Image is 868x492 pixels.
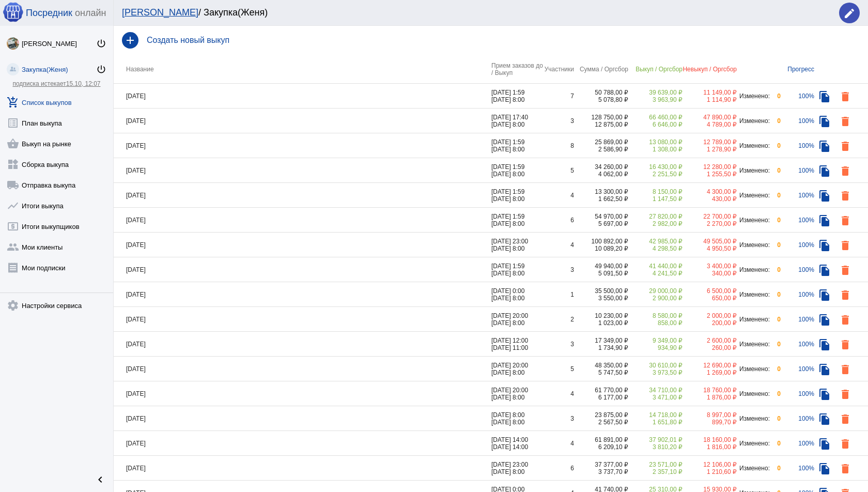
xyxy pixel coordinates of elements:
[683,188,737,195] div: 4 300,00 ₽
[543,257,574,282] td: 3
[7,96,19,109] mat-icon: add_shopping_cart
[770,93,781,100] div: 0
[770,142,781,149] div: 0
[543,55,574,84] th: Участники
[781,133,814,158] td: 100%
[96,64,106,74] mat-icon: power_settings_new
[628,411,683,419] div: 14 718,00 ₽
[737,365,770,373] div: Изменено:
[7,299,19,312] mat-icon: settings
[818,264,831,276] mat-icon: file_copy
[683,443,737,451] div: 1 816,00 ₽
[114,406,491,431] td: [DATE]
[491,55,543,84] th: Прием заказов до / Выкуп
[543,406,574,431] td: 3
[543,84,574,109] td: 7
[628,146,683,153] div: 1 308,00 ₽
[574,337,628,344] div: 17 349,00 ₽
[683,344,737,351] div: 260,00 ₽
[628,171,683,178] div: 2 251,50 ₽
[781,183,814,208] td: 100%
[839,190,851,202] mat-icon: delete
[7,37,19,50] img: 96PW5UM7q-QTsncRw03TZ9XF6qMkfcPwQQj0QUPu6cuk0tkNgw396bzR_HDTCC4n6QO9ksz_h2abuEXIoW8wy4pq.jpg
[543,233,574,257] td: 4
[818,90,831,103] mat-icon: file_copy
[683,387,737,394] div: 18 760,00 ₽
[628,55,683,84] th: Выкуп / Оргсбор
[122,7,198,18] a: [PERSON_NAME]
[543,431,574,456] td: 4
[683,195,737,203] div: 430,00 ₽
[683,220,737,227] div: 2 270,00 ₽
[781,456,814,481] td: 100%
[114,55,491,84] th: Название
[781,84,814,109] td: 100%
[574,411,628,419] div: 23 875,00 ₽
[22,66,96,73] div: Закупка(Женя)
[781,406,814,431] td: 100%
[737,291,770,298] div: Изменено:
[574,121,628,128] div: 12 875,00 ₽
[628,121,683,128] div: 6 646,00 ₽
[628,362,683,369] div: 30 610,00 ₽
[491,357,543,381] td: [DATE] 20:00 [DATE] 8:00
[770,241,781,249] div: 0
[543,307,574,332] td: 2
[491,109,543,133] td: [DATE] 17:40 [DATE] 8:00
[683,146,737,153] div: 1 278,90 ₽
[628,344,683,351] div: 934,90 ₽
[628,419,683,426] div: 1 651,80 ₽
[574,394,628,401] div: 6 177,00 ₽
[770,217,781,224] div: 0
[770,341,781,348] div: 0
[839,165,851,177] mat-icon: delete
[491,133,543,158] td: [DATE] 1:59 [DATE] 8:00
[839,90,851,103] mat-icon: delete
[574,96,628,103] div: 5 078,80 ₽
[683,55,737,84] th: Невыкуп / Оргсбор
[543,208,574,233] td: 6
[7,241,19,253] mat-icon: group
[683,295,737,302] div: 650,00 ₽
[628,387,683,394] div: 34 710,00 ₽
[843,7,856,20] mat-icon: edit
[574,188,628,195] div: 13 300,00 ₽
[628,337,683,344] div: 9 349,00 ₽
[7,262,19,274] mat-icon: receipt
[12,80,100,87] a: подписка истекает15.10, 12:07
[683,319,737,327] div: 200,00 ₽
[574,213,628,220] div: 54 970,00 ₽
[628,220,683,227] div: 2 982,00 ₽
[491,208,543,233] td: [DATE] 1:59 [DATE] 8:00
[683,245,737,252] div: 4 950,50 ₽
[22,40,96,48] div: [PERSON_NAME]
[114,456,491,481] td: [DATE]
[114,133,491,158] td: [DATE]
[574,220,628,227] div: 5 697,00 ₽
[114,158,491,183] td: [DATE]
[574,468,628,475] div: 3 737,70 ₽
[781,208,814,233] td: 100%
[574,387,628,394] div: 61 770,00 ₽
[574,163,628,171] div: 34 260,00 ₽
[737,440,770,447] div: Изменено:
[839,214,851,227] mat-icon: delete
[683,263,737,270] div: 3 400,00 ₽
[818,438,831,450] mat-icon: file_copy
[543,381,574,406] td: 4
[818,339,831,351] mat-icon: file_copy
[683,114,737,121] div: 47 890,00 ₽
[491,158,543,183] td: [DATE] 1:59 [DATE] 8:00
[628,245,683,252] div: 4 298,50 ₽
[770,365,781,373] div: 0
[26,8,72,19] span: Посредник
[839,339,851,351] mat-icon: delete
[781,55,814,84] th: Прогресс
[114,84,491,109] td: [DATE]
[737,93,770,100] div: Изменено:
[122,7,829,18] div: / Закупка(Женя)
[7,199,19,212] mat-icon: show_chart
[628,96,683,103] div: 3 963,90 ₽
[839,314,851,326] mat-icon: delete
[818,214,831,227] mat-icon: file_copy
